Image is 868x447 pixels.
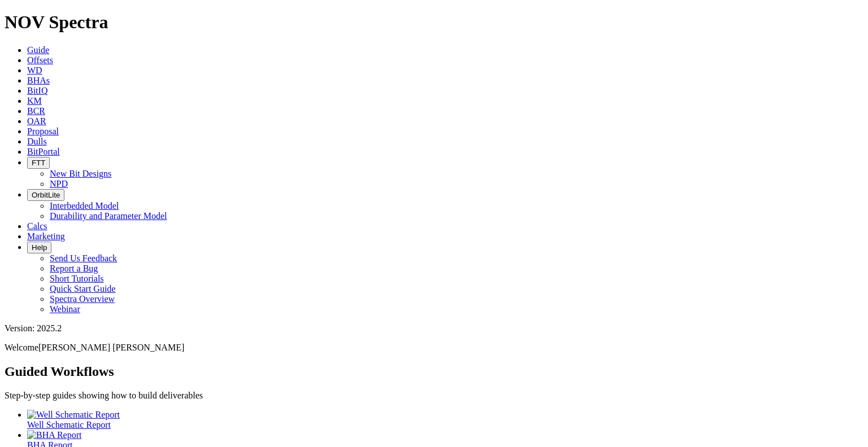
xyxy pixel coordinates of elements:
[27,76,50,85] a: BHAs
[38,343,184,352] span: [PERSON_NAME] [PERSON_NAME]
[50,179,68,189] a: NPD
[5,391,863,401] p: Step-by-step guides showing how to build deliverables
[50,253,117,263] a: Send Us Feedback
[27,116,46,126] a: OAR
[50,294,115,304] a: Spectra Overview
[50,201,119,211] a: Interbedded Model
[27,189,64,201] button: OrbitLite
[50,304,80,314] a: Webinar
[32,191,60,199] span: OrbitLite
[27,410,120,420] img: Well Schematic Report
[5,343,863,353] p: Welcome
[50,169,111,178] a: New Bit Designs
[27,420,111,430] span: Well Schematic Report
[5,323,863,334] div: Version: 2025.2
[27,96,42,106] a: KM
[27,106,45,116] a: BCR
[50,274,104,283] a: Short Tutorials
[5,12,863,33] h1: NOV Spectra
[27,126,59,136] a: Proposal
[27,65,42,75] a: WD
[50,264,98,273] a: Report a Bug
[27,231,65,241] a: Marketing
[27,242,51,253] button: Help
[27,430,81,440] img: BHA Report
[27,221,47,231] a: Calcs
[32,243,47,252] span: Help
[50,211,167,221] a: Durability and Parameter Model
[32,159,45,167] span: FTT
[27,147,60,156] a: BitPortal
[50,284,115,293] a: Quick Start Guide
[27,157,50,169] button: FTT
[27,55,53,65] a: Offsets
[27,45,49,55] a: Guide
[27,410,863,430] a: Well Schematic Report Well Schematic Report
[27,86,47,95] a: BitIQ
[5,364,863,379] h2: Guided Workflows
[27,137,47,146] a: Dulls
